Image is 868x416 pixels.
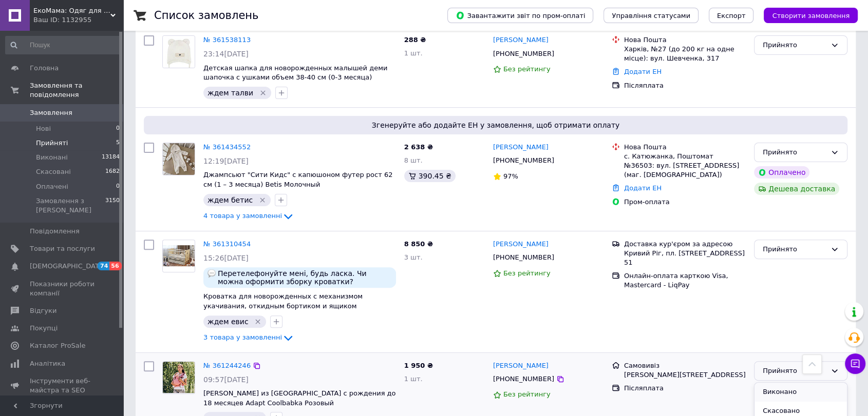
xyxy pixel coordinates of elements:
[30,108,72,117] span: Замовлення
[491,251,556,264] div: [PHONE_NUMBER]
[116,124,120,133] span: 0
[102,153,120,162] span: 13184
[203,171,392,188] a: Джампсьют "Сити Кидс" с капюшоном футер рост 62 см (1 – 3 месяца) Betis Молочный
[203,157,249,165] span: 12:19[DATE]
[5,36,121,54] input: Пошук
[624,68,662,75] a: Додати ЕН
[258,196,267,204] svg: Видалити мітку
[163,36,195,68] img: Фото товару
[203,50,249,58] span: 23:14[DATE]
[624,152,746,180] div: с. Катюжанка, Поштомат №36503: вул. [STREET_ADDRESS] (маг. [DEMOGRAPHIC_DATA])
[624,45,746,63] div: Харків, №27 (до 200 кг на одне місце): вул. Шевченка, 317
[203,212,282,220] span: 4 товара у замовленні
[491,47,556,61] div: [PHONE_NUMBER]
[30,81,123,100] span: Замовлення та повідомлення
[162,240,195,272] a: Фото товару
[624,384,746,393] div: Післяплата
[754,383,847,402] li: Виконано
[763,244,826,255] div: Прийнято
[624,143,746,152] div: Нова Пошта
[30,244,95,253] span: Товари та послуги
[503,269,551,277] span: Без рейтингу
[36,124,51,133] span: Нові
[30,324,58,333] span: Покупці
[624,240,746,249] div: Доставка кур'єром за адресою
[30,227,80,236] span: Повідомлення
[203,240,251,248] a: № 361310454
[30,359,65,368] span: Аналітика
[845,353,865,374] button: Чат з покупцем
[493,361,549,371] a: [PERSON_NAME]
[491,372,556,386] div: [PHONE_NUMBER]
[98,262,109,270] span: 74
[754,166,809,179] div: Оплачено
[447,8,593,23] button: Завантажити звіт по пром-оплаті
[493,143,549,152] a: [PERSON_NAME]
[162,361,195,394] a: Фото товару
[36,196,105,215] span: Замовлення з [PERSON_NAME]
[203,333,294,341] a: 3 товара у замовленні
[404,170,456,182] div: 390.45 ₴
[203,64,387,91] span: Детская шапка для новорожденных малышей деми шапочка с ушками объем 38-40 см (0-3 месяца) [PERSON...
[624,370,746,380] div: [PERSON_NAME][STREET_ADDRESS]
[203,254,249,262] span: 15:26[DATE]
[203,212,294,220] a: 4 товара у замовленні
[203,292,363,319] a: Кроватка для новорожденных с механизмом укачивания, откидным бортиком и ящиком "Ведмедик " BabyRo...
[754,183,839,195] div: Дешева доставка
[772,12,850,19] span: Створити замовлення
[207,89,253,97] span: ждем талви
[753,11,858,19] a: Створити замовлення
[259,89,267,97] svg: Видалити мітку
[493,35,549,45] a: [PERSON_NAME]
[624,249,746,267] div: Кривий Ріг, пл. [STREET_ADDRESS] 51
[163,362,195,393] img: Фото товару
[218,269,392,286] span: Перетелефонуйте мені, будь ласка. Чи можна оформити зборку кроватки?
[36,153,68,162] span: Виконані
[30,64,59,73] span: Головна
[30,377,95,395] span: Інструменти веб-майстра та SEO
[503,172,518,180] span: 97%
[30,306,56,315] span: Відгуки
[763,147,826,158] div: Прийнято
[36,182,68,191] span: Оплачені
[36,167,71,176] span: Скасовані
[162,35,195,68] a: Фото товару
[36,138,68,148] span: Прийняті
[456,11,585,20] span: Завантажити звіт по пром-оплаті
[763,366,826,377] div: Прийнято
[491,154,556,167] div: [PHONE_NUMBER]
[404,375,423,383] span: 1 шт.
[163,245,195,266] img: Фото товару
[764,8,858,23] button: Створити замовлення
[203,389,395,407] a: [PERSON_NAME] из [GEOGRAPHIC_DATA] с рождения до 18 месяцев Adapt Coolbabka Розовый
[624,361,746,370] div: Самовивіз
[404,49,423,57] span: 1 шт.
[116,138,120,148] span: 5
[709,8,754,23] button: Експорт
[404,253,423,261] span: 3 шт.
[163,143,195,175] img: Фото товару
[503,65,551,73] span: Без рейтингу
[30,341,85,350] span: Каталог ProSale
[105,167,120,176] span: 1682
[624,35,746,45] div: Нова Пошта
[404,36,426,44] span: 288 ₴
[624,184,662,192] a: Додати ЕН
[33,15,123,25] div: Ваш ID: 1132955
[404,240,433,248] span: 8 850 ₴
[717,12,746,19] span: Експорт
[109,262,121,270] span: 56
[624,81,746,90] div: Післяплата
[105,196,120,215] span: 3150
[207,196,253,204] span: ждем бетис
[254,318,262,326] svg: Видалити мітку
[493,240,549,249] a: [PERSON_NAME]
[612,12,690,19] span: Управління статусами
[33,6,110,15] span: ЕкоМама: Одяг для вагітних, білизна для годування, сумка у пологовий, одяг для новонароджених
[30,262,106,271] span: [DEMOGRAPHIC_DATA]
[603,8,699,23] button: Управління статусами
[763,40,826,51] div: Прийнято
[148,120,843,130] span: Згенеруйте або додайте ЕН у замовлення, щоб отримати оплату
